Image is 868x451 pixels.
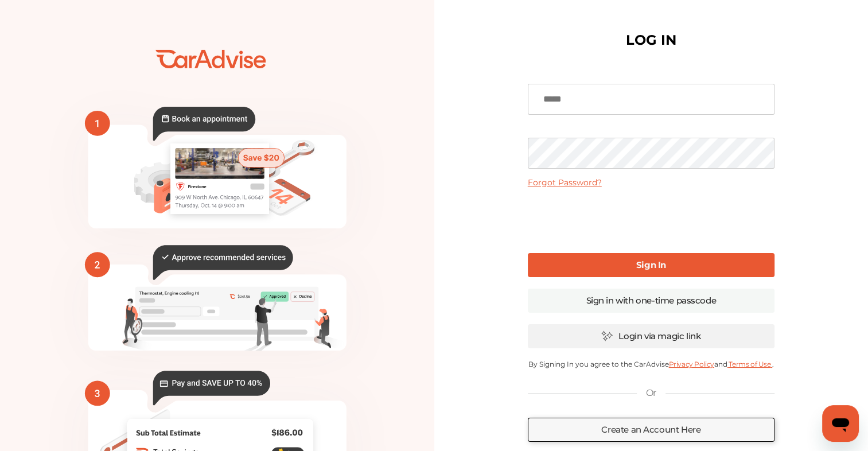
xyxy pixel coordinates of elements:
a: Sign In [528,253,774,277]
iframe: reCAPTCHA [564,197,738,242]
b: Sign In [636,259,666,270]
p: Or [646,387,656,399]
a: Forgot Password? [528,177,602,188]
h1: LOG IN [626,34,676,46]
p: By Signing In you agree to the CarAdvise and . [528,360,774,368]
a: Create an Account Here [528,418,774,442]
a: Privacy Policy [668,360,714,368]
img: magic_icon.32c66aac.svg [601,331,613,341]
iframe: Button to launch messaging window [822,405,859,442]
a: Sign in with one-time passcode [528,289,774,313]
a: Login via magic link [528,324,774,348]
a: Terms of Use [727,360,772,368]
